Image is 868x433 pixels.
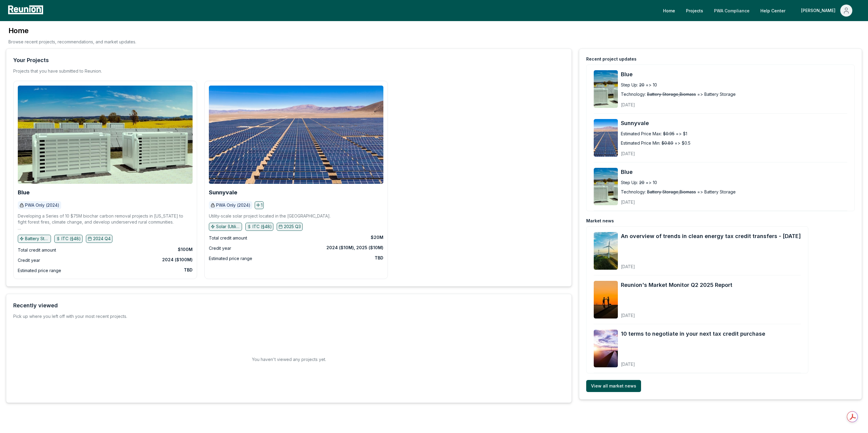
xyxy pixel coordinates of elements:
button: 2025 Q3 [277,223,303,231]
button: Battery Storage [18,235,51,243]
p: ITC (§48) [61,236,81,242]
div: $20M [371,234,383,240]
b: Sunnyvale [209,189,237,196]
div: Step Up: [621,82,638,88]
div: [DATE] [621,146,719,157]
p: ITC (§48) [253,224,272,230]
div: Your Projects [13,56,49,64]
div: Technology: [621,189,646,195]
div: TBD [375,255,383,261]
a: An overview of trends in clean energy tax credit transfers - [DATE] [621,232,801,240]
p: Projects that you have submitted to Reunion. [13,68,102,74]
div: Credit year [209,245,231,252]
button: [PERSON_NAME] [796,5,857,17]
img: Blue [594,70,618,108]
p: Browse recent projects, recommendations, and market updates. [8,39,136,45]
span: 20 [639,82,644,88]
a: Projects [681,5,708,17]
a: Reunion's Market Monitor Q2 2025 Report [621,281,732,289]
div: [DATE] [621,259,801,270]
p: Developing a Series of 10 $75M biochar carbon removal projects in [US_STATE] to fight forest fire... [18,213,193,231]
span: => Battery Storage [697,189,736,195]
span: $0.95 [663,130,675,137]
button: 2024 Q4 [86,235,112,243]
div: [DATE] [621,357,765,367]
b: Blue [18,189,30,196]
h2: You haven't viewed any projects yet. [252,356,326,362]
button: 1 [255,201,264,209]
span: 20 [639,179,644,186]
div: Credit year [18,257,40,264]
div: [PERSON_NAME] [801,5,838,17]
span: => 10 [646,179,657,186]
div: 2024 ($100M) [162,257,193,263]
span: => $1 [676,130,687,137]
p: PWA Only (2024) [25,202,59,208]
nav: Main [658,5,862,17]
div: Technology: [621,91,646,97]
img: Blue [594,168,618,206]
img: Sunnyvale [209,86,384,184]
button: Solar (Utility) [209,223,242,231]
p: Solar (Utility) [216,224,240,230]
a: 10 terms to negotiate in your next tax credit purchase [621,330,765,338]
div: Recent project updates [586,56,637,62]
p: Battery Storage [25,236,49,242]
a: Blue [18,190,30,196]
a: Home [658,5,680,17]
div: $100M [178,246,193,253]
div: Estimated price range [209,255,252,262]
div: Pick up where you left off with your most recent projects. [13,313,127,319]
img: Reunion's Market Monitor Q2 2025 Report [594,281,618,318]
div: Recently viewed [13,301,58,310]
div: Market news [586,218,614,224]
div: Estimated Price Max: [621,130,662,137]
div: 2024 ($10M), 2025 ($10M) [326,245,383,251]
div: [DATE] [621,195,719,205]
p: 2025 Q3 [284,224,301,230]
a: Sunnyvale [209,190,237,196]
div: Estimated Price Min: [621,140,660,146]
p: Utility-scale solar project located in the [GEOGRAPHIC_DATA]. [209,213,331,219]
span: Battery Storage,Biomass [647,189,696,195]
img: An overview of trends in clean energy tax credit transfers - August 2025 [594,232,618,270]
div: Total credit amount [18,246,56,254]
div: [DATE] [621,308,732,318]
a: Blue [621,70,847,79]
span: $0.89 [662,140,673,146]
a: PWA Compliance [709,5,754,17]
div: [DATE] [621,97,719,108]
a: Help Center [756,5,790,17]
div: Estimated price range [18,267,61,274]
p: 2024 Q4 [93,236,111,242]
img: Sunnyvale [594,119,618,157]
div: Total credit amount [209,234,247,242]
div: TBD [184,267,193,273]
span: => 10 [646,82,657,88]
div: Step Up: [621,179,638,186]
h3: Home [8,26,136,36]
a: Sunnyvale [621,119,847,127]
a: View all market news [586,380,641,392]
span: Battery Storage,Biomass [647,91,696,97]
span: => $0.5 [675,140,690,146]
img: 10 terms to negotiate in your next tax credit purchase [594,330,618,367]
img: Blue [18,86,193,184]
a: Blue [621,168,847,176]
span: => Battery Storage [697,91,736,97]
p: PWA Only (2024) [216,202,250,208]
